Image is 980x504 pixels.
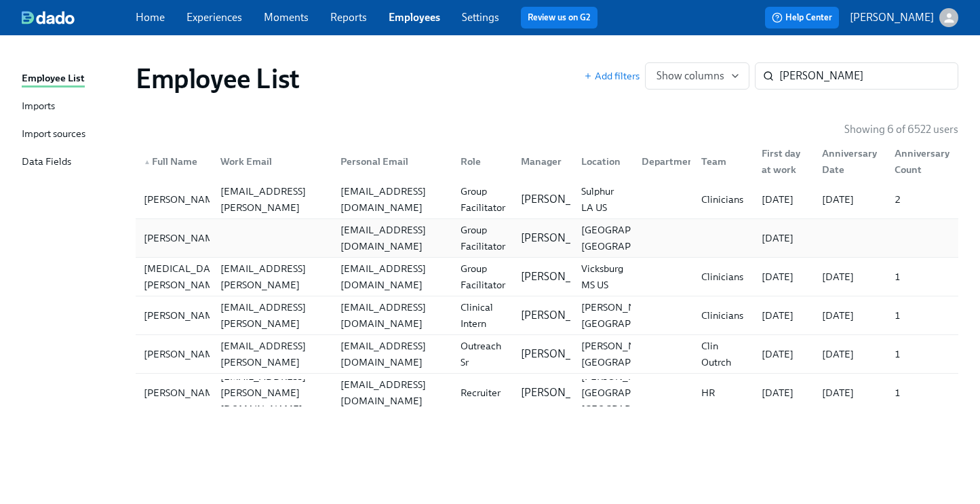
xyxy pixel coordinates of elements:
[138,346,229,362] div: [PERSON_NAME]
[215,322,330,387] div: [PERSON_NAME][EMAIL_ADDRESS][PERSON_NAME][DOMAIN_NAME]
[138,385,229,401] div: [PERSON_NAME]
[389,11,440,24] a: Employees
[889,191,956,208] div: 2
[772,11,832,24] span: Help Center
[889,385,956,401] div: 1
[22,11,136,24] a: dado
[215,283,330,348] div: [PERSON_NAME][EMAIL_ADDRESS][PERSON_NAME][DOMAIN_NAME]
[335,153,450,170] div: Personal Email
[521,385,605,400] p: [PERSON_NAME]
[215,167,330,232] div: [PERSON_NAME][EMAIL_ADDRESS][PERSON_NAME][DOMAIN_NAME]
[455,153,510,170] div: Role
[455,222,511,254] div: Group Facilitator
[756,269,811,285] div: [DATE]
[136,219,958,258] a: [PERSON_NAME][EMAIL_ADDRESS][DOMAIN_NAME]Group Facilitator[PERSON_NAME][GEOGRAPHIC_DATA], [GEOGRA...
[756,385,811,401] div: [DATE]
[576,183,631,216] div: Sulphur LA US
[889,145,956,178] div: Anniversary Count
[884,148,956,175] div: Anniversary Count
[765,7,839,28] button: Help Center
[521,269,605,284] p: [PERSON_NAME]
[521,347,605,362] p: [PERSON_NAME]
[756,191,811,208] div: [DATE]
[521,231,605,246] p: [PERSON_NAME]
[690,148,751,175] div: Team
[889,307,956,324] div: 1
[22,126,125,143] a: Import sources
[136,296,958,335] a: [PERSON_NAME][PERSON_NAME][EMAIL_ADDRESS][PERSON_NAME][DOMAIN_NAME][EMAIL_ADDRESS][DOMAIN_NAME]Cl...
[136,180,958,218] div: [PERSON_NAME][PERSON_NAME][EMAIL_ADDRESS][PERSON_NAME][DOMAIN_NAME][EMAIL_ADDRESS][DOMAIN_NAME]Gr...
[645,62,749,90] button: Show columns
[138,153,210,170] div: Full Name
[136,11,165,24] a: Home
[335,299,450,332] div: [EMAIL_ADDRESS][DOMAIN_NAME]
[696,191,751,208] div: Clinicians
[521,192,605,207] p: [PERSON_NAME]
[811,148,883,175] div: Anniversary Date
[330,148,450,175] div: Personal Email
[264,11,309,24] a: Moments
[656,69,738,83] span: Show columns
[850,8,958,27] button: [PERSON_NAME]
[455,183,511,216] div: Group Facilitator
[330,11,367,24] a: Reports
[636,153,703,170] div: Department
[215,153,330,170] div: Work Email
[850,10,934,25] p: [PERSON_NAME]
[889,269,956,285] div: 1
[138,148,210,175] div: ▲Full Name
[455,385,510,401] div: Recruiter
[576,368,686,417] div: [PERSON_NAME] [GEOGRAPHIC_DATA] [GEOGRAPHIC_DATA]
[22,71,125,88] a: Employee List
[335,338,450,370] div: [EMAIL_ADDRESS][DOMAIN_NAME]
[455,322,510,387] div: Clin Outreach Sr Manager
[136,335,958,374] a: [PERSON_NAME][PERSON_NAME][EMAIL_ADDRESS][PERSON_NAME][DOMAIN_NAME][EMAIL_ADDRESS][DOMAIN_NAME]Cl...
[22,154,71,171] div: Data Fields
[817,307,883,324] div: [DATE]
[817,191,883,208] div: [DATE]
[450,148,510,175] div: Role
[631,148,691,175] div: Department
[779,62,958,90] input: Search by name
[462,11,499,24] a: Settings
[136,335,958,373] div: [PERSON_NAME][PERSON_NAME][EMAIL_ADDRESS][PERSON_NAME][DOMAIN_NAME][EMAIL_ADDRESS][DOMAIN_NAME]Cl...
[335,222,450,254] div: [EMAIL_ADDRESS][DOMAIN_NAME]
[455,299,510,332] div: Clinical Intern
[455,260,511,293] div: Group Facilitator
[22,154,125,171] a: Data Fields
[576,299,686,332] div: [PERSON_NAME] [GEOGRAPHIC_DATA]
[22,98,125,115] a: Imports
[570,148,631,175] div: Location
[210,148,330,175] div: Work Email
[696,307,751,324] div: Clinicians
[22,71,85,88] div: Employee List
[696,338,751,370] div: Clin Outrch
[335,260,450,293] div: [EMAIL_ADDRESS][DOMAIN_NAME]
[696,385,751,401] div: HR
[138,307,229,324] div: [PERSON_NAME]
[817,145,883,178] div: Anniversary Date
[756,346,811,362] div: [DATE]
[335,183,450,216] div: [EMAIL_ADDRESS][DOMAIN_NAME]
[844,122,958,137] p: Showing 6 of 6522 users
[521,7,597,28] button: Review us on G2
[889,346,956,362] div: 1
[576,222,689,254] div: [GEOGRAPHIC_DATA], [GEOGRAPHIC_DATA]
[576,153,631,170] div: Location
[136,219,958,257] div: [PERSON_NAME][EMAIL_ADDRESS][DOMAIN_NAME]Group Facilitator[PERSON_NAME][GEOGRAPHIC_DATA], [GEOGRA...
[584,69,640,83] button: Add filters
[576,260,631,293] div: Vicksburg MS US
[136,62,300,95] h1: Employee List
[696,153,751,170] div: Team
[136,374,958,412] a: [PERSON_NAME][EMAIL_ADDRESS][PERSON_NAME][DOMAIN_NAME][EMAIL_ADDRESS][DOMAIN_NAME]Recruiter[PERSO...
[136,180,958,219] a: [PERSON_NAME][PERSON_NAME][EMAIL_ADDRESS][PERSON_NAME][DOMAIN_NAME][EMAIL_ADDRESS][DOMAIN_NAME]Gr...
[817,346,883,362] div: [DATE]
[215,244,330,309] div: [MEDICAL_DATA][EMAIL_ADDRESS][PERSON_NAME][DOMAIN_NAME]
[22,11,75,24] img: dado
[136,258,958,296] a: [MEDICAL_DATA][PERSON_NAME][MEDICAL_DATA][EMAIL_ADDRESS][PERSON_NAME][DOMAIN_NAME][EMAIL_ADDRESS]...
[528,11,591,24] a: Review us on G2
[696,269,751,285] div: Clinicians
[335,376,450,409] div: [EMAIL_ADDRESS][DOMAIN_NAME]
